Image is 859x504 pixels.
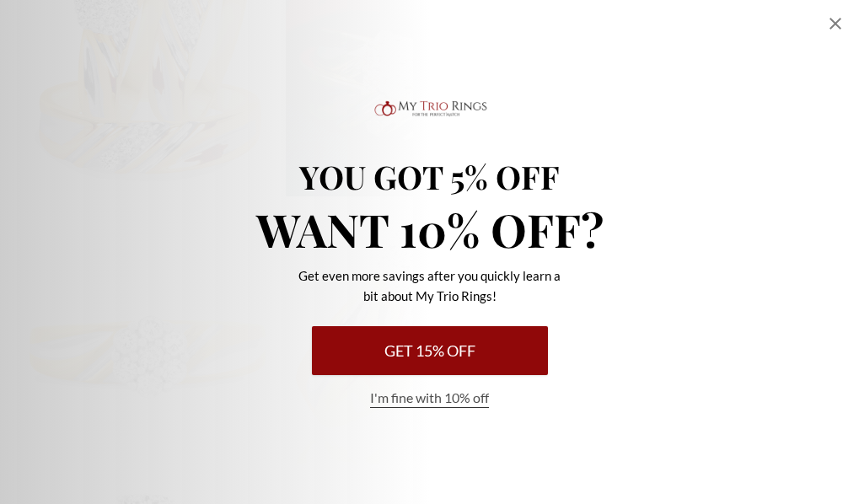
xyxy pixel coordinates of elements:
[228,206,632,252] p: Want 10% Off?
[371,97,489,121] img: Logo
[370,389,489,408] button: I'm fine with 10% off
[312,326,548,375] button: Get 15% Off
[228,161,632,193] p: You Got 5% Off
[825,13,846,34] div: Close popup
[295,265,565,306] p: Get even more savings after you quickly learn a bit about My Trio Rings!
